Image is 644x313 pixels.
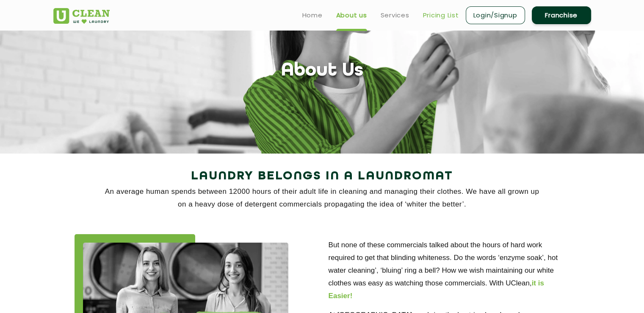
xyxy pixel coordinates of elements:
[423,10,459,20] a: Pricing List
[381,10,409,20] a: Services
[53,8,110,24] img: UClean Laundry and Dry Cleaning
[53,185,591,211] p: An average human spends between 12000 hours of their adult life in cleaning and managing their cl...
[532,6,591,24] a: Franchise
[329,239,570,302] p: But none of these commercials talked about the hours of hard work required to get that blinding w...
[466,6,525,24] a: Login/Signup
[302,10,323,20] a: Home
[281,60,363,82] h1: About Us
[53,166,591,187] h2: Laundry Belongs in a Laundromat
[336,10,367,20] a: About us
